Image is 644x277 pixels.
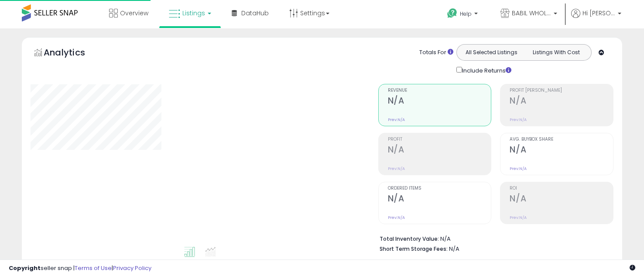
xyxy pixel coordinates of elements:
small: Prev: N/A [388,117,405,122]
small: Prev: N/A [388,166,405,171]
div: seller snap | | [9,264,151,273]
span: Help [460,10,472,17]
a: Help [440,1,486,28]
h5: Analytics [44,46,102,61]
div: Include Returns [450,65,522,75]
span: Profit [388,137,491,142]
h2: N/A [388,194,491,205]
span: BABIL WHOLESALE [512,9,551,17]
small: Prev: N/A [510,117,527,122]
span: Overview [120,9,148,17]
h2: N/A [510,145,613,156]
span: Hi [PERSON_NAME] [582,9,615,17]
h2: N/A [510,194,613,205]
strong: Copyright [9,264,41,272]
a: Terms of Use [75,264,112,272]
a: Privacy Policy [113,264,151,272]
h2: N/A [388,96,491,107]
i: Get Help [447,8,458,19]
span: DataHub [241,9,269,17]
span: Ordered Items [388,186,491,191]
span: ROI [510,186,613,191]
span: Avg. Buybox Share [510,137,613,142]
b: Total Inventory Value: [380,235,439,242]
a: Hi [PERSON_NAME] [571,9,621,28]
span: N/A [449,245,459,253]
button: All Selected Listings [459,47,524,58]
span: Revenue [388,88,491,93]
span: Profit [PERSON_NAME] [510,88,613,93]
h2: N/A [388,145,491,156]
small: Prev: N/A [388,215,405,220]
span: Listings [182,9,205,17]
b: Short Term Storage Fees: [380,245,448,253]
li: N/A [380,233,607,243]
button: Listings With Cost [524,47,589,58]
div: Totals For [419,48,453,57]
small: Prev: N/A [510,215,527,220]
small: Prev: N/A [510,166,527,171]
h2: N/A [510,96,613,107]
